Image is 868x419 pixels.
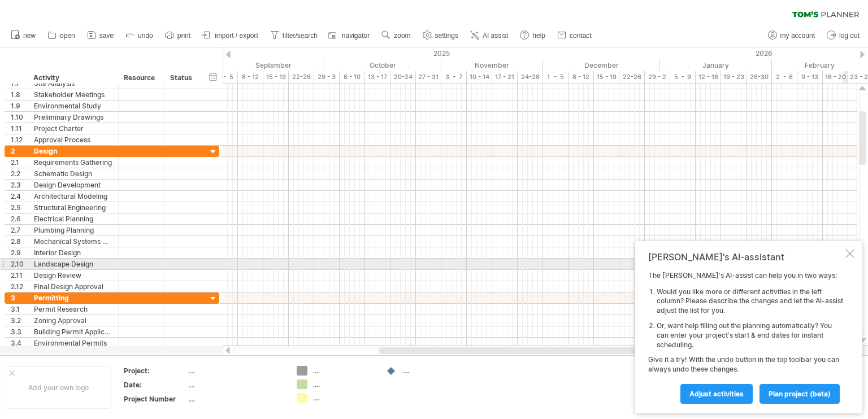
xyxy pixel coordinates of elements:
div: Building Permit Application [34,326,112,337]
div: Permit Research [34,304,112,315]
span: AI assist [483,32,508,40]
div: Plumbing Planning [34,225,112,235]
span: contact [570,32,592,40]
div: Structural Engineering [34,202,112,213]
div: .... [313,366,375,376]
div: 2.11 [11,270,28,281]
div: September 2025 [212,59,324,71]
div: 13 - 17 [365,71,390,83]
a: my account [765,28,818,43]
div: 12 - 16 [696,71,721,83]
span: zoom [394,32,410,40]
div: 3.2 [11,315,28,326]
div: Status [170,72,195,84]
div: 27 - 31 [416,71,441,83]
div: 3.3 [11,326,28,337]
span: filter/search [283,32,318,40]
div: 17 - 21 [492,71,518,83]
a: AI assist [467,28,511,43]
div: Stakeholder Meetings [34,89,112,100]
div: 8 - 12 [568,71,594,83]
div: .... [402,366,464,376]
div: 1.8 [11,89,28,100]
div: Design [34,146,112,156]
div: .... [188,366,283,376]
div: 2.10 [11,259,28,269]
div: December 2025 [543,59,660,71]
div: Schematic Design [34,168,112,179]
div: 2.12 [11,281,28,292]
div: 1 - 5 [212,71,238,83]
div: 29 - 3 [314,71,340,83]
div: .... [313,379,375,389]
div: 20-24 [390,71,416,83]
a: plan project (beta) [759,384,840,404]
div: Mechanical Systems Design [34,236,112,247]
div: Project Number [124,394,186,404]
div: Environmental Study [34,101,112,111]
div: 2.3 [11,180,28,190]
span: print [177,32,190,40]
div: Zoning Approval [34,315,112,326]
div: Date: [124,380,186,390]
a: new [8,28,39,43]
div: Interior Design [34,247,112,258]
div: 6 - 10 [340,71,365,83]
div: 1.9 [11,101,28,111]
div: Approval Process [34,134,112,145]
div: 10 - 14 [467,71,492,83]
div: Permitting [34,293,112,303]
div: 2.9 [11,247,28,258]
a: settings [420,28,462,43]
div: 2.2 [11,168,28,179]
div: Design Development [34,180,112,190]
div: 26-30 [747,71,772,83]
a: help [517,28,549,43]
div: 1.12 [11,134,28,145]
div: 1.10 [11,112,28,123]
span: help [532,32,545,40]
div: 3 [11,293,28,303]
a: navigator [327,28,373,43]
a: log out [824,28,863,43]
div: 2.1 [11,157,28,168]
div: Final Design Approval [34,281,112,292]
div: 22-26 [289,71,314,83]
span: my account [780,32,815,40]
a: open [45,28,79,43]
a: Adjust activities [680,384,753,404]
div: Resource [124,72,158,84]
div: 8 - 12 [238,71,263,83]
div: 15 - 19 [594,71,619,83]
span: undo [138,32,153,40]
div: Preliminary Drawings [34,112,112,123]
span: Adjust activities [689,390,744,398]
div: 3 - 7 [441,71,467,83]
li: Would you like more or different activities in the left column? Please describe the changes and l... [657,287,843,316]
div: 22-26 [619,71,645,83]
div: 2.6 [11,213,28,224]
div: Electrical Planning [34,213,112,224]
div: 29 - 2 [645,71,670,83]
a: import / export [199,28,262,43]
div: 2.5 [11,202,28,213]
div: Add your own logo [6,366,111,409]
div: Architectural Modeling [34,191,112,202]
div: 1 - 5 [543,71,568,83]
div: 24-28 [518,71,543,83]
a: zoom [379,28,414,43]
span: navigator [342,32,370,40]
div: January 2026 [660,59,772,71]
div: 15 - 19 [263,71,289,83]
div: 3.1 [11,304,28,315]
div: .... [188,394,283,404]
div: 9 - 13 [797,71,823,83]
div: Design Review [34,270,112,281]
div: Project: [124,366,186,376]
div: 2 - 6 [772,71,797,83]
a: contact [554,28,595,43]
div: The [PERSON_NAME]'s AI-assist can help you in two ways: Give it a try! With the undo button in th... [648,271,843,403]
div: [PERSON_NAME]'s AI-assistant [648,251,843,263]
div: 1.11 [11,123,28,134]
span: log out [839,32,860,40]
